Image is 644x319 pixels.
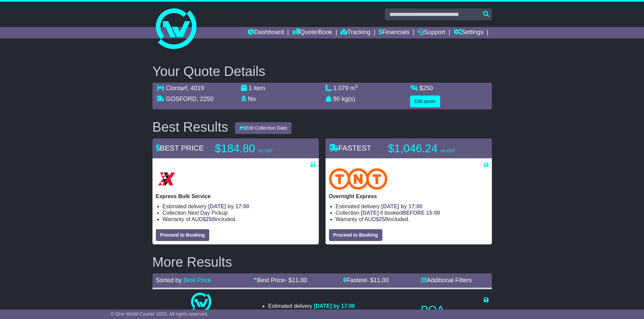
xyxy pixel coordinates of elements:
span: BEFORE [402,210,425,216]
span: [DATE] by 17:00 [381,204,423,209]
li: Estimated delivery [268,303,355,309]
a: Dashboard [248,27,284,38]
span: [DATE] by 17:00 [208,204,249,209]
span: 11.00 [292,277,307,284]
span: [DATE] by 17:00 [314,303,355,309]
span: inc GST [440,149,455,153]
a: Settings [454,27,483,38]
button: Edit Collection Date [235,122,291,134]
span: 1.079 [333,85,349,91]
li: Estimated delivery [163,203,315,210]
p: Overnight Express [329,193,488,200]
span: 250 [379,216,388,222]
span: - $ [285,277,307,284]
span: 90 [333,96,340,102]
a: Additional Filters [421,277,472,284]
span: if booked [361,210,440,216]
li: Collection [268,309,355,316]
span: m [350,85,358,91]
span: [DATE] [361,210,379,216]
p: $184.80 [215,142,300,155]
img: Border Express: Express Bulk Service [156,168,177,190]
span: 15:00 [426,210,440,216]
h2: Your Quote Details [152,64,492,79]
li: Collection [336,210,488,216]
sup: 3 [355,84,358,89]
button: Proceed to Booking [156,229,209,241]
a: Best Price [184,277,211,284]
span: BEST PRICE [156,144,204,152]
span: 1 [249,85,252,91]
img: One World Courier: Same Day Nationwide(quotes take 0.5-1 hour) [191,293,211,313]
span: $ [203,216,215,222]
li: Collection [163,210,315,216]
button: Proceed to Booking [329,229,382,241]
span: - $ [366,277,389,284]
span: Clontarf [166,85,187,91]
span: Sorted by [156,277,182,284]
span: Next Day Pickup [188,210,228,216]
span: item [254,85,265,91]
p: $1,046.24 [388,142,473,155]
a: Quote/Book [292,27,332,38]
a: Support [418,27,445,38]
span: , 2250 [197,96,214,102]
a: Tracking [340,27,370,38]
button: Edit quote [410,96,440,107]
span: kg(s) [342,96,355,102]
h2: More Results [152,255,492,269]
a: Fastest- $11.00 [343,277,389,284]
p: POA [421,303,488,317]
li: Warranty of AUD included. [336,216,488,222]
span: FASTEST [329,144,372,152]
img: TNT Domestic: Overnight Express [329,168,388,190]
span: No [248,96,256,102]
li: Estimated delivery [336,203,488,210]
span: , 4019 [187,85,204,91]
li: Warranty of AUD included. [163,216,315,222]
span: 250 [206,216,215,222]
a: Financials [379,27,409,38]
span: © One World Courier 2025. All rights reserved. [111,311,209,317]
span: 250 [423,85,433,91]
span: inc GST [258,149,273,153]
p: Express Bulk Service [156,193,315,200]
span: $ [420,85,433,91]
div: Best Results [149,119,232,134]
a: Best Price- $11.00 [253,277,307,284]
span: $ [376,216,388,222]
span: GOSFORD [166,96,197,102]
span: 11.00 [374,277,389,284]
